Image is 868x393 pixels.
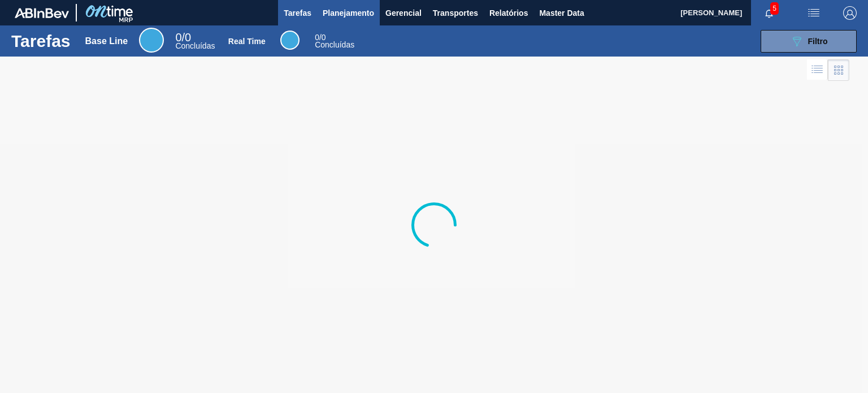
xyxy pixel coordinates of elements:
[228,37,266,46] div: Real Time
[843,6,857,20] img: Logout
[385,6,422,20] span: Gerencial
[175,31,181,44] span: 0
[770,2,779,15] span: 5
[751,5,787,21] button: Notificações
[323,6,374,20] span: Planejamento
[280,31,300,50] div: Real Time
[315,33,319,42] span: 0
[807,6,821,20] img: userActions
[11,34,71,47] h1: Tarefas
[489,6,528,20] span: Relatórios
[433,6,478,20] span: Transportes
[761,30,857,53] button: Filtro
[175,41,215,50] span: Concluídas
[139,28,164,53] div: Base Line
[284,6,311,20] span: Tarefas
[315,40,354,49] span: Concluídas
[15,8,69,18] img: TNhmsLtSVTkK8tSr43FrP2fwEKptu5GPRR3wAAAABJRU5ErkJggg==
[85,36,128,46] div: Base Line
[539,6,584,20] span: Master Data
[175,31,191,44] span: / 0
[175,33,215,50] div: Base Line
[808,37,828,46] span: Filtro
[315,34,354,49] div: Real Time
[315,33,325,42] span: / 0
